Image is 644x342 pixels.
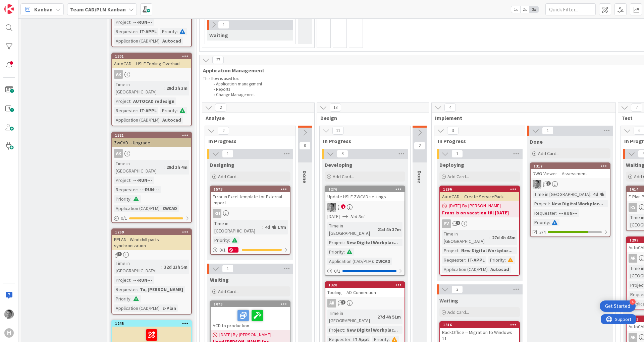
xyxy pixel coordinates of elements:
div: 0/1 [325,267,405,275]
input: Quick Filter... [545,3,596,15]
span: : [160,116,161,124]
span: : [373,258,374,265]
div: RS [629,203,637,212]
img: AV [533,180,541,189]
div: IT-APPL [138,28,158,35]
div: 28d 3h 4m [165,163,189,171]
span: : [137,28,138,35]
div: Application (CAD/PLM) [327,258,373,265]
a: 1276Update HSLE ZWCAD settingsAV[DATE]Not SetTime in [GEOGRAPHIC_DATA]:21d 4h 37mProject:New Digi... [325,186,405,276]
span: : [344,239,345,246]
span: Add Card... [447,309,469,315]
span: : [375,313,376,321]
div: 1073 [211,301,290,307]
span: : [161,263,162,271]
div: Update HSLE ZWCAD settings [325,192,405,201]
span: : [137,286,138,293]
div: AutoCAD -- Create ServicePack [440,192,519,201]
div: 1321ZwCAD -- Upgrade [112,132,191,147]
span: : [459,247,460,254]
div: 1245 [115,321,191,326]
span: 2 [215,104,226,112]
b: Team CAD/PLM Kanban [70,6,126,13]
div: 1276 [325,186,405,192]
div: ---RUN--- [131,276,154,284]
span: : [164,84,165,92]
span: : [489,234,490,241]
div: Priority [327,248,344,256]
div: H [4,328,14,338]
div: Time in [GEOGRAPHIC_DATA] [327,310,375,324]
span: Add Card... [447,174,469,180]
span: : [130,18,131,26]
span: Add Card... [218,288,239,294]
i: Not Set [351,213,365,219]
span: 1x [511,6,520,13]
span: 4 [444,104,456,112]
span: 3 [447,127,459,135]
span: 7 [631,104,642,112]
span: : [130,177,131,184]
div: Autocad [161,37,183,45]
span: 1 [222,150,233,158]
span: 2 [451,285,463,293]
div: ---RUN--- [138,186,161,193]
div: ---RUN--- [557,209,579,217]
div: IT-APPL [466,256,486,264]
span: Deploying [439,161,464,168]
div: Project [114,276,130,284]
span: In Progress [208,138,287,144]
span: : [229,236,230,244]
span: Waiting [209,32,228,39]
div: 1321 [112,132,191,138]
div: Error in Excel template for External Import [211,192,290,207]
span: : [262,223,263,231]
div: 4d 4h 17m [263,223,288,231]
span: [DATE] [327,213,340,220]
span: 3 [341,300,345,304]
span: Add Card... [538,150,559,156]
div: Requester [114,107,137,114]
span: [DATE] By [PERSON_NAME] [449,202,501,209]
div: AR [629,333,637,342]
div: AR [114,149,123,158]
div: RH [213,209,221,218]
div: Project [327,326,344,334]
div: 1320 [325,282,405,288]
span: 1 [218,21,229,29]
div: 1276 [328,187,405,192]
div: 1317 [534,164,610,168]
span: Add Card... [333,174,354,180]
div: ---RUN--- [131,18,154,26]
div: Requester [114,286,137,293]
span: 1 [456,221,460,225]
div: 1073 [214,302,290,306]
div: 32d 23h 5m [162,263,189,271]
span: 1 [341,204,345,209]
div: Time in [GEOGRAPHIC_DATA] [114,81,164,95]
div: Priority [488,256,505,264]
a: 1573Error in Excel template for External ImportRHTime in [GEOGRAPHIC_DATA]:4d 4h 17mPriority:0/11 [210,186,290,255]
span: In Progress [438,138,517,144]
div: Autocad [161,116,183,124]
a: 1321ZwCAD -- UpgradeARTime in [GEOGRAPHIC_DATA]:28d 3h 4mProject:---RUN---Requester:---RUN---Prio... [111,132,192,223]
span: 3x [529,6,538,13]
div: AR [112,70,191,79]
div: 1245 [112,321,191,327]
div: 1296 [440,186,519,192]
span: 27 [212,56,224,64]
span: : [549,200,550,207]
div: Priority [213,236,229,244]
div: New Digital Workplac... [345,239,399,246]
div: 27d 4h 48m [490,234,517,241]
span: : [160,37,161,45]
span: : [375,226,376,233]
span: : [130,276,131,284]
div: Project [114,97,130,105]
span: 3/4 [539,229,546,236]
div: Priority [160,28,177,35]
div: Priority [160,107,177,114]
span: : [505,256,506,264]
span: Analyse [206,115,306,121]
div: 1276Update HSLE ZWCAD settings [325,186,405,201]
